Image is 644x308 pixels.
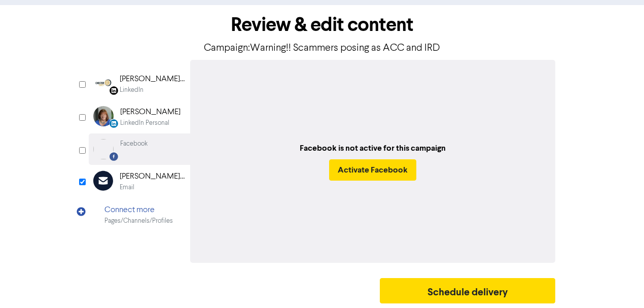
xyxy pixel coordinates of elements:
[93,139,114,159] img: Facebook
[300,142,446,154] div: Facebook is not active for this campaign
[120,85,144,95] div: LinkedIn
[93,73,113,93] img: Linkedin
[89,133,190,165] div: Facebook Facebook
[104,204,173,216] div: Connect more
[89,165,190,198] div: [PERSON_NAME] Chartered Accountants LimitedEmail
[89,100,190,133] div: LinkedinPersonal [PERSON_NAME]LinkedIn Personal
[329,159,416,181] button: Activate Facebook
[120,118,169,128] div: LinkedIn Personal
[120,139,148,149] div: Facebook
[89,67,190,100] div: Linkedin [PERSON_NAME] Chartered Accountants LimitedLinkedIn
[89,198,190,231] div: Connect morePages/Channels/Profiles
[89,13,555,37] h1: Review & edit content
[89,41,555,56] p: Campaign: Warning!! Scammers posing as ACC and IRD
[593,259,644,308] iframe: Chat Widget
[120,183,134,192] div: Email
[120,106,181,118] div: [PERSON_NAME]
[104,216,173,226] div: Pages/Channels/Profiles
[380,278,555,303] button: Schedule delivery
[120,73,185,85] div: [PERSON_NAME] Chartered Accountants Limited
[93,106,114,126] img: LinkedinPersonal
[120,170,185,183] div: [PERSON_NAME] Chartered Accountants Limited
